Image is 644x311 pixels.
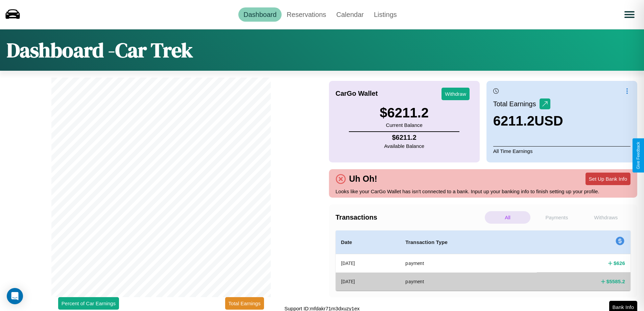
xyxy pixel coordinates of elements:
button: Percent of Car Earnings [58,297,119,310]
th: payment [400,272,537,290]
p: Available Balance [384,141,424,151]
th: payment [400,254,537,273]
h4: Uh Oh! [346,174,381,184]
a: Reservations [282,7,331,22]
h4: $ 626 [614,260,625,267]
h4: Transaction Type [405,238,531,246]
a: Dashboard [238,7,282,22]
h4: Date [341,238,395,246]
p: All Time Earnings [493,146,630,156]
p: Withdraws [583,211,629,224]
div: Give Feedback [636,142,641,169]
th: [DATE] [336,272,400,290]
button: Withdraw [442,88,470,100]
th: [DATE] [336,254,400,273]
p: Current Balance [380,120,429,130]
p: Payments [534,211,579,224]
h4: $ 5585.2 [606,278,625,285]
h1: Dashboard - Car Trek [7,36,193,64]
h4: Transactions [336,214,483,221]
button: Total Earnings [225,297,264,310]
table: simple table [336,230,631,291]
button: Set Up Bank Info [586,173,630,185]
h4: CarGo Wallet [336,90,378,97]
h3: 6211.2 USD [493,113,563,129]
p: All [485,211,530,224]
button: Open menu [620,5,639,24]
a: Calendar [331,7,369,22]
h3: $ 6211.2 [380,105,429,120]
p: Looks like your CarGo Wallet has isn't connected to a bank. Input up your banking info to finish ... [336,187,631,196]
p: Total Earnings [493,98,540,110]
a: Listings [369,7,402,22]
h4: $ 6211.2 [384,134,424,141]
div: Open Intercom Messenger [7,288,23,304]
